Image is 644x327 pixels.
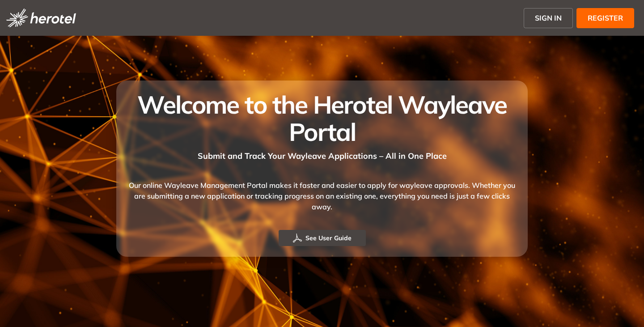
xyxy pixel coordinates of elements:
span: Welcome to the Herotel Wayleave Portal [137,89,506,147]
button: See User Guide [279,230,366,246]
img: logo [6,8,76,27]
button: REGISTER [576,8,634,28]
div: Our online Wayleave Management Portal makes it faster and easier to apply for wayleave approvals.... [127,162,517,230]
span: SIGN IN [535,13,562,23]
span: REGISTER [588,13,623,23]
button: SIGN IN [524,8,573,28]
span: See User Guide [305,233,352,243]
div: Submit and Track Your Wayleave Applications – All in One Place [127,145,517,162]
